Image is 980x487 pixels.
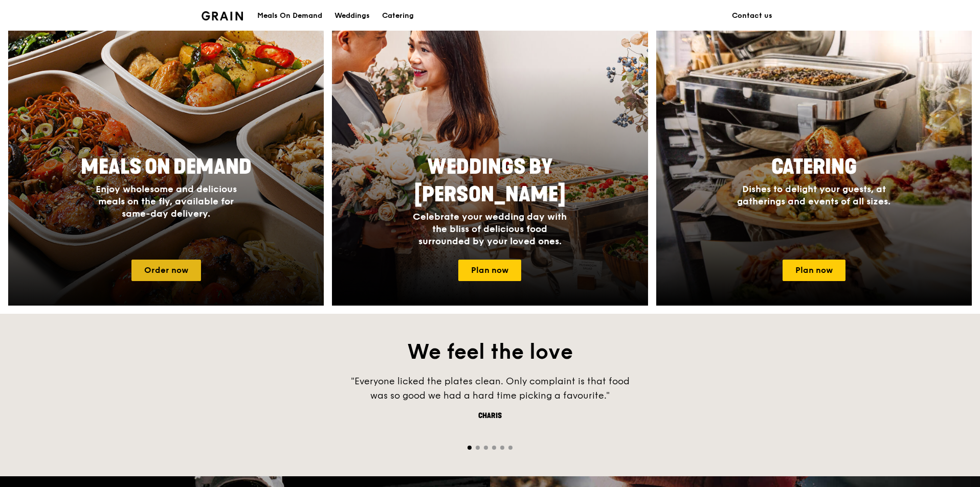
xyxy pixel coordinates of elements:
span: Go to slide 1 [467,446,472,450]
img: Grain [202,11,243,20]
span: Go to slide 2 [476,446,480,450]
a: Plan now [783,260,845,281]
a: Plan now [458,260,521,281]
span: Go to slide 5 [500,446,504,450]
a: Contact us [726,1,778,31]
a: Meals On DemandEnjoy wholesome and delicious meals on the fly, available for same-day delivery.Or... [8,8,324,306]
div: Catering [382,1,414,31]
div: Meals On Demand [257,1,322,31]
span: Catering [771,155,857,179]
span: Go to slide 4 [492,446,496,450]
a: Weddings [328,1,376,31]
div: "Everyone licked the plates clean. Only complaint is that food was so good we had a hard time pic... [337,374,643,403]
a: Order now [131,260,201,281]
span: Celebrate your wedding day with the bliss of delicious food surrounded by your loved ones. [413,211,567,247]
span: Go to slide 3 [484,446,488,450]
a: CateringDishes to delight your guests, at gatherings and events of all sizes.Plan now [656,8,972,306]
span: Enjoy wholesome and delicious meals on the fly, available for same-day delivery. [96,183,237,219]
span: Meals On Demand [81,155,252,179]
span: Go to slide 6 [508,446,513,450]
a: Catering [376,1,420,31]
div: Charis [337,411,643,421]
span: Dishes to delight your guests, at gatherings and events of all sizes. [737,183,890,207]
span: Weddings by [PERSON_NAME] [414,155,566,207]
a: Weddings by [PERSON_NAME]Celebrate your wedding day with the bliss of delicious food surrounded b... [332,8,648,306]
div: Weddings [335,1,370,31]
